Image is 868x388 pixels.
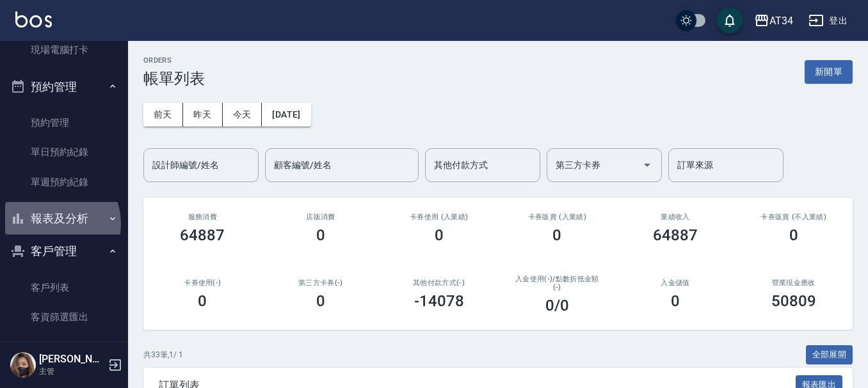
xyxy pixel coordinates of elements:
[10,352,36,378] img: Person
[316,292,325,310] h3: 0
[183,103,223,127] button: 昨天
[277,213,365,221] h2: 店販消費
[180,226,225,244] h3: 64887
[262,103,310,127] button: [DATE]
[750,213,837,221] h2: 卡券販賣 (不入業績)
[717,8,743,33] button: save
[653,226,698,244] h3: 64887
[39,353,104,366] h5: [PERSON_NAME]
[632,213,719,221] h2: 業績收入
[159,213,246,221] h3: 服務消費
[277,279,365,287] h2: 第三方卡券(-)
[5,332,123,361] a: 卡券管理
[671,292,680,310] h3: 0
[435,226,444,244] h3: 0
[5,202,123,235] button: 報表及分析
[5,108,123,137] a: 預約管理
[803,9,853,33] button: 登出
[39,366,104,377] p: 主管
[5,302,123,332] a: 客資篩選匯出
[805,60,853,84] button: 新開單
[5,235,123,268] button: 客戶管理
[750,279,837,287] h2: 營業現金應收
[637,155,657,175] button: Open
[198,292,207,310] h3: 0
[5,273,123,302] a: 客戶列表
[769,13,793,29] div: AT34
[159,279,246,287] h2: 卡券使用(-)
[143,70,205,88] h3: 帳單列表
[143,349,183,361] p: 共 33 筆, 1 / 1
[789,226,798,244] h3: 0
[5,70,123,104] button: 預約管理
[806,345,853,365] button: 全部展開
[395,279,483,287] h2: 其他付款方式(-)
[395,213,483,221] h2: 卡券使用 (入業績)
[5,167,123,197] a: 單週預約紀錄
[5,35,123,65] a: 現場電腦打卡
[513,213,601,221] h2: 卡券販賣 (入業績)
[414,292,464,310] h3: -14078
[143,56,205,65] h2: ORDERS
[771,292,816,310] h3: 50809
[5,137,123,167] a: 單日預約紀錄
[545,297,569,314] h3: 0 /0
[143,103,183,127] button: 前天
[513,275,601,291] h2: 入金使用(-) /點數折抵金額(-)
[632,279,719,287] h2: 入金儲值
[15,12,52,27] img: Logo
[805,65,853,77] a: 新開單
[316,226,325,244] h3: 0
[552,226,561,244] h3: 0
[223,103,262,127] button: 今天
[749,8,798,34] button: AT34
